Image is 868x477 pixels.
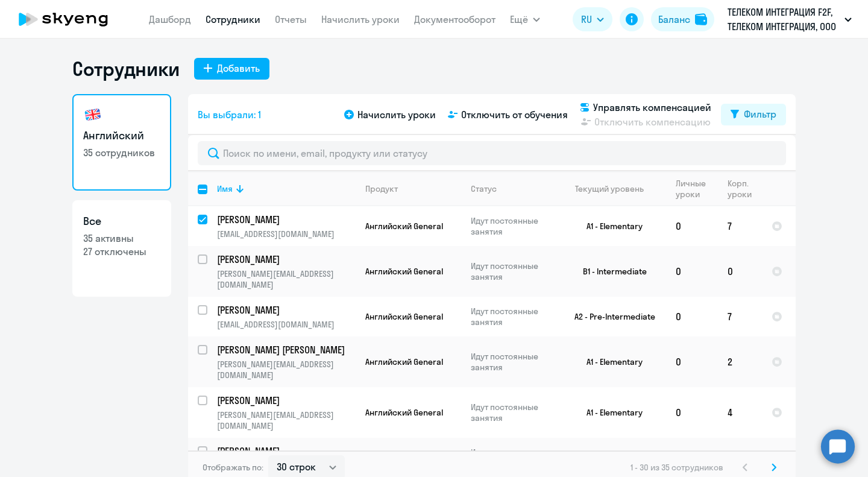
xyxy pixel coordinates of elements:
img: balance [695,13,707,25]
p: [EMAIL_ADDRESS][DOMAIN_NAME] [217,319,355,330]
td: A1 - Elementary [554,336,666,387]
a: Английский35 сотрудников [72,94,171,191]
p: Идут постоянные занятия [471,215,553,237]
p: [PERSON_NAME][EMAIL_ADDRESS][DOMAIN_NAME] [217,359,355,381]
p: Идут постоянные занятия [471,402,553,423]
div: Корп. уроки [728,178,753,200]
span: Английский General [365,266,443,277]
a: [PERSON_NAME] [217,394,355,407]
td: 0 [666,336,718,387]
button: ТЕЛЕКОМ ИНТЕГРАЦИЯ F2F, ТЕЛЕКОМ ИНТЕГРАЦИЯ, ООО [722,5,858,34]
button: Ещё [510,7,540,31]
a: Отчеты [275,13,307,25]
div: Статус [471,183,497,194]
p: [PERSON_NAME][EMAIL_ADDRESS][DOMAIN_NAME] [217,268,355,290]
p: [PERSON_NAME][EMAIL_ADDRESS][DOMAIN_NAME] [217,409,355,431]
button: Фильтр [721,104,786,125]
span: Управлять компенсацией [593,100,711,115]
td: A2 - Pre-Intermediate [554,297,666,336]
p: 35 сотрудников [83,146,160,159]
p: Идут постоянные занятия [471,351,553,373]
h3: Все [83,213,160,229]
td: 0 [666,387,718,438]
span: Отключить от обучения [461,107,568,122]
span: Английский General [365,221,443,232]
td: 0 [666,246,718,297]
p: [PERSON_NAME] [217,213,353,226]
p: [PERSON_NAME] [217,303,353,317]
span: Вы выбрали: 1 [198,107,261,122]
button: RU [573,7,612,31]
a: [PERSON_NAME] [PERSON_NAME] [217,343,355,356]
td: B1 - Intermediate [554,246,666,297]
button: Балансbalance [651,7,714,31]
span: 1 - 30 из 35 сотрудников [631,462,723,473]
td: 7 [718,206,762,246]
p: Идут постоянные занятия [471,447,553,469]
p: [PERSON_NAME] [217,444,353,458]
a: Начислить уроки [321,13,400,25]
td: 0 [666,206,718,246]
p: [PERSON_NAME] [PERSON_NAME] [217,343,353,356]
div: Текущий уровень [575,183,644,194]
button: Добавить [194,58,269,80]
a: Все35 активны27 отключены [72,200,171,297]
p: [EMAIL_ADDRESS][DOMAIN_NAME] [217,229,355,239]
td: A1 - Elementary [554,387,666,438]
p: 27 отключены [83,245,160,258]
div: Личные уроки [676,178,709,200]
td: 0 [666,297,718,336]
p: Идут постоянные занятия [471,306,553,327]
a: [PERSON_NAME] [217,303,355,317]
input: Поиск по имени, email, продукту или статусу [198,141,786,165]
div: Имя [217,183,233,194]
div: Добавить [217,61,260,75]
h3: Английский [83,128,160,144]
td: 2 [718,336,762,387]
span: Английский General [365,311,443,322]
span: Отображать по: [203,462,263,473]
h1: Сотрудники [72,57,180,81]
span: RU [581,12,592,27]
p: ТЕЛЕКОМ ИНТЕГРАЦИЯ F2F, ТЕЛЕКОМ ИНТЕГРАЦИЯ, ООО [728,5,840,34]
img: english [83,105,102,124]
p: [PERSON_NAME] [217,253,353,266]
span: Английский General [365,356,443,367]
div: Текущий уровень [564,183,665,194]
a: [PERSON_NAME] [217,213,355,226]
td: 4 [718,387,762,438]
p: Идут постоянные занятия [471,261,553,282]
div: Продукт [365,183,398,194]
div: Продукт [365,183,461,194]
a: [PERSON_NAME] [217,253,355,266]
a: Сотрудники [206,13,260,25]
a: Документооборот [414,13,495,25]
span: Английский General [365,407,443,418]
span: Ещё [510,12,528,27]
a: Дашборд [149,13,191,25]
div: Статус [471,183,553,194]
span: Начислить уроки [357,107,436,122]
div: Имя [217,183,355,194]
div: Фильтр [744,107,776,121]
div: Личные уроки [676,178,717,200]
div: Корп. уроки [728,178,761,200]
p: 35 активны [83,232,160,245]
a: [PERSON_NAME] [217,444,355,458]
p: [PERSON_NAME] [217,394,353,407]
td: A1 - Elementary [554,206,666,246]
td: 7 [718,297,762,336]
td: 0 [718,246,762,297]
div: Баланс [658,12,690,27]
